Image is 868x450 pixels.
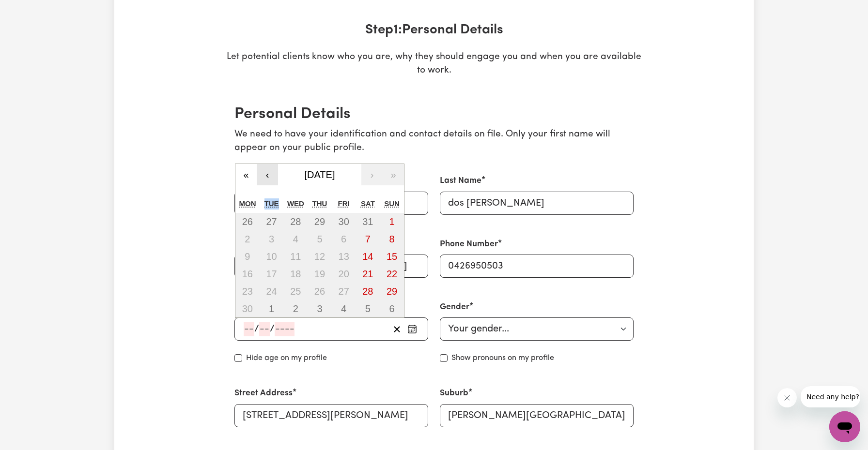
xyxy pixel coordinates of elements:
button: June 21, 2025 [356,265,380,283]
abbr: June 29, 2025 [387,286,397,297]
abbr: June 1, 2025 [389,216,395,227]
abbr: June 17, 2025 [266,269,277,279]
button: May 28, 2025 [283,213,308,230]
abbr: July 2, 2025 [293,303,298,314]
abbr: June 20, 2025 [339,269,349,279]
button: June 9, 2025 [235,248,260,265]
button: June 20, 2025 [332,265,356,283]
abbr: Friday [338,199,350,208]
button: June 23, 2025 [235,283,260,300]
span: / [254,324,259,334]
input: e.g. North Bondi, New South Wales [440,404,634,427]
abbr: June 21, 2025 [362,269,373,279]
h2: Personal Details [234,105,634,123]
abbr: July 1, 2025 [269,303,274,314]
label: Date of Birth [234,301,284,314]
abbr: June 9, 2025 [245,251,250,262]
button: June 29, 2025 [380,283,404,300]
button: » [383,164,404,185]
button: June 11, 2025 [283,248,308,265]
button: June 1, 2025 [380,213,404,230]
p: We need to have your identification and contact details on file. Only your first name will appear... [234,128,634,156]
span: [DATE] [305,169,335,180]
button: › [361,164,383,185]
abbr: July 4, 2025 [341,303,346,314]
button: June 30, 2025 [235,300,260,317]
label: Suburb [440,387,468,400]
abbr: July 3, 2025 [317,303,322,314]
abbr: June 13, 2025 [339,251,349,262]
abbr: July 5, 2025 [365,303,371,314]
button: May 27, 2025 [260,213,284,230]
input: ---- [275,322,294,336]
abbr: Wednesday [287,199,304,208]
abbr: Thursday [312,199,327,208]
button: July 1, 2025 [260,300,284,317]
abbr: June 7, 2025 [365,234,371,244]
p: Let potential clients know who you are, why they should engage you and when you are available to ... [227,50,641,78]
button: June 26, 2025 [308,283,332,300]
abbr: June 4, 2025 [293,234,298,244]
iframe: Button to launch messaging window [829,411,860,442]
span: / [270,324,275,334]
button: June 18, 2025 [283,265,308,283]
button: June 14, 2025 [356,248,380,265]
button: July 3, 2025 [308,300,332,317]
button: June 7, 2025 [356,230,380,248]
button: July 5, 2025 [356,300,380,317]
abbr: June 10, 2025 [266,251,277,262]
button: ‹ [257,164,278,185]
button: June 6, 2025 [332,230,356,248]
button: June 15, 2025 [380,248,404,265]
button: June 12, 2025 [308,248,332,265]
abbr: June 24, 2025 [266,286,277,297]
abbr: Monday [239,199,256,208]
button: June 22, 2025 [380,265,404,283]
abbr: June 14, 2025 [362,251,373,262]
button: June 3, 2025 [260,230,284,248]
h3: Step 1 : Personal Details [227,22,641,39]
button: June 28, 2025 [356,283,380,300]
button: June 16, 2025 [235,265,260,283]
abbr: May 27, 2025 [266,216,277,227]
button: June 25, 2025 [283,283,308,300]
abbr: May 29, 2025 [314,216,325,227]
button: June 27, 2025 [332,283,356,300]
button: May 26, 2025 [235,213,260,230]
button: July 4, 2025 [332,300,356,317]
button: June 17, 2025 [260,265,284,283]
abbr: June 27, 2025 [339,286,349,297]
abbr: June 11, 2025 [290,251,301,262]
abbr: May 30, 2025 [339,216,349,227]
abbr: June 12, 2025 [314,251,325,262]
iframe: Close message [777,388,797,407]
input: -- [259,322,270,336]
input: -- [244,322,254,336]
abbr: June 23, 2025 [242,286,253,297]
button: May 31, 2025 [356,213,380,230]
abbr: July 6, 2025 [389,303,395,314]
abbr: June 26, 2025 [314,286,325,297]
label: Street Address [234,387,293,400]
abbr: June 6, 2025 [341,234,346,244]
iframe: Message from company [801,386,860,407]
button: June 4, 2025 [283,230,308,248]
abbr: Sunday [384,199,400,208]
abbr: Tuesday [264,199,279,208]
label: Gender [440,301,469,314]
abbr: June 3, 2025 [269,234,274,244]
abbr: June 18, 2025 [290,269,301,279]
button: June 13, 2025 [332,248,356,265]
abbr: June 28, 2025 [362,286,373,297]
button: June 24, 2025 [260,283,284,300]
abbr: June 22, 2025 [387,269,397,279]
button: June 2, 2025 [235,230,260,248]
abbr: June 5, 2025 [317,234,322,244]
abbr: June 8, 2025 [389,234,395,244]
label: Hide age on my profile [246,352,327,364]
button: June 5, 2025 [308,230,332,248]
button: June 8, 2025 [380,230,404,248]
abbr: June 15, 2025 [387,251,397,262]
label: Last Name [440,175,481,187]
